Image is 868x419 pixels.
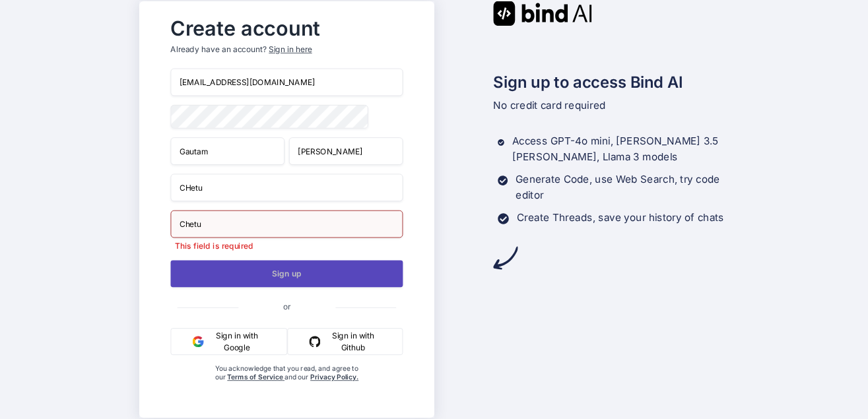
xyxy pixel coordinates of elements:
input: Your company name [170,174,403,201]
h2: Create account [170,19,403,37]
button: Sign in with Github [287,328,403,355]
input: Company website [170,210,403,238]
p: Generate Code, use Web Search, try code editor [516,172,729,203]
p: This field is required [170,240,403,251]
span: or [238,293,335,321]
p: Access GPT-4o mini, [PERSON_NAME] 3.5 [PERSON_NAME], Llama 3 models [512,133,729,165]
img: Bind AI logo [493,1,592,26]
div: Sign in here [269,44,312,55]
p: Already have an account? [170,44,403,55]
input: Email [170,69,403,96]
button: Sign up [170,260,403,287]
p: No credit card required [493,98,729,113]
a: Privacy Policy. [310,373,358,381]
button: Sign in with Google [170,328,287,355]
img: arrow [493,245,517,270]
img: google [192,336,203,347]
a: Terms of Service [227,373,284,381]
img: github [309,336,320,347]
input: Last Name [288,137,403,165]
h2: Sign up to access Bind AI [493,71,729,94]
div: You acknowledge that you read, and agree to our and our [209,364,364,409]
p: Create Threads, save your history of chats [516,210,723,226]
input: First Name [170,137,284,165]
